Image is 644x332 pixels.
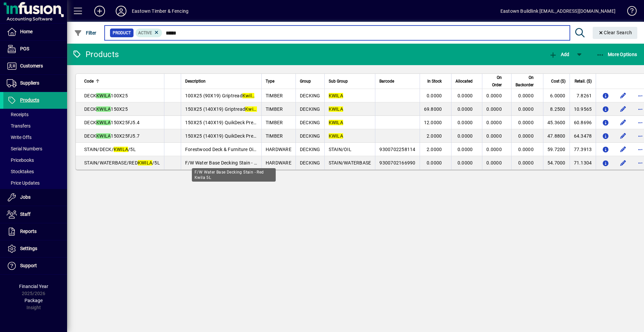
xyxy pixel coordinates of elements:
[329,78,371,85] div: Sub Group
[138,160,152,165] em: KWILA
[300,160,320,165] span: DECKING
[543,102,570,116] td: 8.2500
[486,106,502,112] span: 0.0000
[20,29,33,34] span: Home
[84,78,160,85] div: Code
[329,133,343,139] em: KWILA
[622,1,636,23] a: Knowledge Base
[7,123,31,129] span: Transfers
[427,160,442,165] span: 0.0000
[518,147,534,152] span: 0.0000
[618,144,628,155] button: Edit
[20,229,37,234] span: Reports
[300,93,320,98] span: DECKING
[89,5,110,17] button: Add
[20,194,31,200] span: Jobs
[185,160,279,165] span: F/W Water Base Decking Stain - Red 5L
[329,93,343,98] em: KWILA
[3,189,67,206] a: Jobs
[543,156,570,170] td: 54.7000
[7,112,29,117] span: Receipts
[300,133,320,139] span: DECKING
[427,133,442,139] span: 2.0000
[266,106,283,112] span: TIMBER
[3,154,67,166] a: Pricebooks
[185,106,281,112] span: 150X25 (140X19) Griptread Decking KD
[458,93,473,98] span: 0.0000
[458,147,473,152] span: 0.0000
[84,93,128,98] span: DECK 100X25
[3,166,67,177] a: Stocktakes
[543,89,570,102] td: 6.0000
[570,116,596,129] td: 60.8696
[84,160,160,165] span: STAIN/WATERBASE/RED /5L
[427,78,442,85] span: In Stock
[114,147,128,152] em: KWILA
[266,133,283,139] span: TIMBER
[455,78,473,85] span: Allocated
[110,5,132,17] button: Profile
[136,29,162,37] mat-chip: Activation Status: Active
[3,206,67,223] a: Staff
[575,78,592,85] span: Retail. ($)
[245,106,257,112] em: Kwila
[379,147,415,152] span: 9300702258114
[618,90,628,101] button: Edit
[458,120,473,125] span: 0.0000
[424,106,442,112] span: 69.8000
[329,106,343,112] em: KWILA
[455,78,479,85] div: Allocated
[84,78,94,85] span: Code
[427,93,442,98] span: 0.0000
[24,298,43,303] span: Package
[3,75,67,92] a: Suppliers
[7,169,34,174] span: Stocktakes
[72,49,119,60] div: Products
[300,147,320,152] span: DECKING
[518,133,534,139] span: 0.0000
[266,78,274,85] span: Type
[570,156,596,170] td: 71.1304
[570,129,596,143] td: 64.3478
[138,31,152,35] span: Active
[3,143,67,154] a: Serial Numbers
[329,78,348,85] span: Sub Group
[486,93,502,98] span: 0.0000
[185,78,206,85] span: Description
[3,177,67,189] a: Price Updates
[300,78,320,85] div: Group
[185,120,341,125] span: 150X25 (140X19) QuikDeck Premium Finger Jointed Decking - 5.4m
[3,120,67,132] a: Transfers
[458,133,473,139] span: 0.0000
[518,93,534,98] span: 0.0000
[486,160,502,165] span: 0.0000
[3,23,67,40] a: Home
[547,48,571,60] button: Add
[266,147,291,152] span: HARDWARE
[427,147,442,152] span: 2.0000
[486,133,502,139] span: 0.0000
[243,93,254,98] em: Kwila
[329,160,371,165] span: STAIN/WATERBASE
[185,147,292,152] span: Forestwood Deck & Furniture Oil - Natural 5L
[300,78,311,85] span: Group
[516,74,534,89] span: On Backorder
[20,263,37,268] span: Support
[96,133,111,139] em: KWILA
[458,106,473,112] span: 0.0000
[7,135,32,140] span: Write Offs
[266,78,291,85] div: Type
[113,30,131,36] span: Product
[84,106,128,112] span: DECK 150X25
[3,223,67,240] a: Reports
[7,180,40,186] span: Price Updates
[424,78,448,85] div: In Stock
[458,160,473,165] span: 0.0000
[84,120,140,125] span: DECK 150X25FJ5.4
[96,106,111,112] em: KWILA
[329,147,352,152] span: STAIN/OIL
[192,168,276,182] div: F/W Water Base Decking Stain - Red Kwila 5L
[300,120,320,125] span: DECKING
[20,80,39,86] span: Suppliers
[379,160,415,165] span: 9300702166990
